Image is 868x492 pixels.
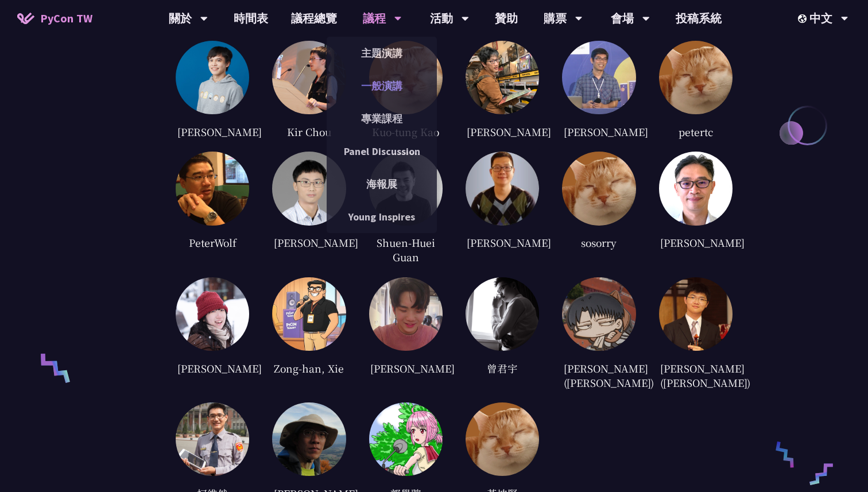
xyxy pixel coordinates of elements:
[562,152,635,225] img: default.0dba411.jpg
[659,41,733,114] img: default.0dba411.jpg
[659,123,733,140] div: petertc
[176,123,249,140] div: [PERSON_NAME]
[176,402,249,476] img: 556a545ec8e13308227429fdb6de85d1.jpg
[272,277,346,351] img: 474439d49d7dff4bbb1577ca3eb831a2.jpg
[466,359,539,377] div: 曾君宇
[466,402,539,476] img: default.0dba411.jpg
[327,105,437,132] a: 專業課程
[466,152,539,225] img: 2fb25c4dbcc2424702df8acae420c189.jpg
[176,277,249,351] img: 666459b874776088829a0fab84ecbfc6.jpg
[327,40,437,67] a: 主題演講
[272,359,346,377] div: Zong-han, Xie
[272,234,346,251] div: [PERSON_NAME]
[327,171,437,197] a: 海報展
[272,152,346,225] img: 5ff9de8d57eb0523377aec5064268ffd.jpg
[369,402,443,476] img: 761e049ec1edd5d40c9073b5ed8731ef.jpg
[659,359,733,391] div: [PERSON_NAME] ([PERSON_NAME])
[659,234,733,251] div: [PERSON_NAME]
[327,72,437,99] a: 一般演講
[176,41,249,114] img: eb8f9b31a5f40fbc9a4405809e126c3f.jpg
[327,138,437,165] a: Panel Discussion
[272,402,346,476] img: 33cae1ec12c9fa3a44a108271202f9f1.jpg
[176,234,249,251] div: PeterWolf
[798,14,809,23] img: Locale Icon
[272,123,346,140] div: Kir Chou
[327,203,437,230] a: Young Inspires
[659,277,733,351] img: a9d086477deb5ee7d1da43ccc7d68f28.jpg
[369,359,443,377] div: [PERSON_NAME]
[562,41,635,114] img: ca361b68c0e016b2f2016b0cb8f298d8.jpg
[466,234,539,251] div: [PERSON_NAME]
[659,152,733,225] img: d0223f4f332c07bbc4eacc3daa0b50af.jpg
[562,123,635,140] div: [PERSON_NAME]
[562,234,635,251] div: sosorry
[17,13,34,24] img: Home icon of PyCon TW 2025
[176,359,249,377] div: [PERSON_NAME]
[272,41,346,114] img: 1422dbae1f7d1b7c846d16e7791cd687.jpg
[369,234,443,266] div: Shuen-Huei Guan
[6,4,104,33] a: PyCon TW
[466,41,539,114] img: 25c07452fc50a232619605b3e350791e.jpg
[40,10,92,27] span: PyCon TW
[369,277,443,351] img: c22c2e10e811a593462dda8c54eb193e.jpg
[562,359,635,391] div: [PERSON_NAME] ([PERSON_NAME])
[466,123,539,140] div: [PERSON_NAME]
[562,277,635,351] img: 16744c180418750eaf2695dae6de9abb.jpg
[176,152,249,225] img: fc8a005fc59e37cdaca7cf5c044539c8.jpg
[466,277,539,351] img: 82d23fd0d510ffd9e682b2efc95fb9e0.jpg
